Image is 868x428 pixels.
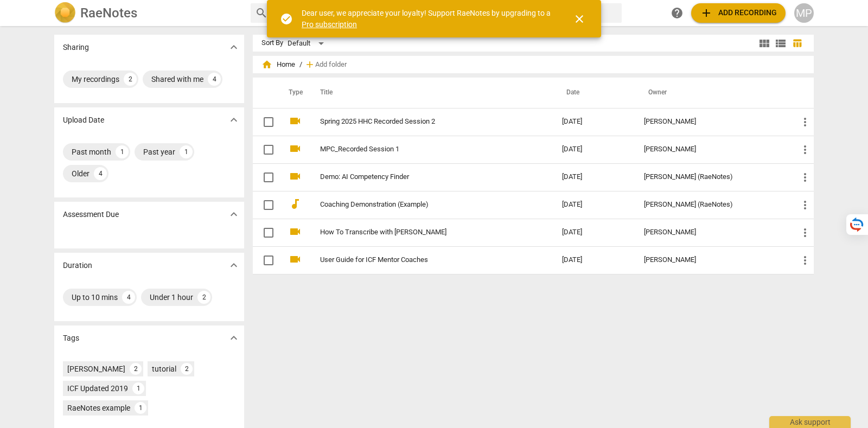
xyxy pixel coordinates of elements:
[671,7,684,20] span: help
[289,170,302,183] span: videocam
[644,145,781,154] div: [PERSON_NAME]
[644,256,781,264] div: [PERSON_NAME]
[553,136,635,163] td: [DATE]
[135,402,146,414] div: 1
[255,7,268,20] span: search
[152,363,176,374] div: tutorial
[227,259,240,272] span: expand_more
[691,3,786,23] button: Upload
[553,219,635,246] td: [DATE]
[261,59,295,70] span: Home
[758,37,771,50] span: view_module
[553,163,635,191] td: [DATE]
[773,35,789,52] button: List view
[143,146,175,157] div: Past year
[289,197,302,210] span: audiotrack
[320,173,523,181] a: Demo: AI Competency Finder
[226,112,242,128] button: Show more
[304,59,315,70] span: add
[799,226,812,239] span: more_vert
[799,199,812,212] span: more_vert
[553,78,635,108] th: Date
[227,113,240,126] span: expand_more
[315,61,347,69] span: Add folder
[63,209,119,220] p: Assessment Due
[302,20,357,29] a: Pro subscription
[54,2,76,24] img: Logo
[226,206,242,222] button: Show more
[289,114,302,127] span: videocam
[320,118,523,126] a: Spring 2025 HHC Recorded Session 2
[227,208,240,221] span: expand_more
[63,42,89,53] p: Sharing
[799,171,812,184] span: more_vert
[644,201,781,209] div: [PERSON_NAME] (RaeNotes)
[553,246,635,274] td: [DATE]
[67,403,130,413] div: RaeNotes example
[124,73,137,86] div: 2
[94,167,107,180] div: 4
[799,116,812,129] span: more_vert
[63,333,79,344] p: Tags
[769,416,851,428] div: Ask support
[261,39,283,47] div: Sort By
[667,3,687,23] a: Help
[553,191,635,219] td: [DATE]
[54,2,242,24] a: LogoRaeNotes
[792,38,802,48] span: table_chart
[799,254,812,267] span: more_vert
[150,292,193,303] div: Under 1 hour
[197,291,210,304] div: 2
[320,145,523,154] a: MPC_Recorded Session 1
[320,256,523,264] a: User Guide for ICF Mentor Coaches
[553,108,635,136] td: [DATE]
[289,142,302,155] span: videocam
[80,5,137,21] h2: RaeNotes
[289,253,302,266] span: videocam
[756,35,773,52] button: Tile view
[644,173,781,181] div: [PERSON_NAME] (RaeNotes)
[226,257,242,273] button: Show more
[320,228,523,237] a: How To Transcribe with [PERSON_NAME]
[63,114,104,126] p: Upload Date
[180,145,193,158] div: 1
[72,146,111,157] div: Past month
[67,363,125,374] div: [PERSON_NAME]
[644,118,781,126] div: [PERSON_NAME]
[280,12,293,25] span: check_circle
[573,12,586,25] span: close
[72,292,118,303] div: Up to 10 mins
[132,382,144,394] div: 1
[302,8,553,30] div: Dear user, we appreciate your loyalty! Support RaeNotes by upgrading to a
[116,145,129,158] div: 1
[320,201,523,209] a: Coaching Demonstration (Example)
[794,3,814,23] button: MP
[774,37,787,50] span: view_list
[700,7,777,20] span: Add recording
[208,73,221,86] div: 4
[67,383,128,394] div: ICF Updated 2019
[72,168,90,179] div: Older
[122,291,135,304] div: 4
[700,7,713,20] span: add
[130,363,142,375] div: 2
[566,6,592,32] button: Close
[299,61,302,69] span: /
[227,41,240,54] span: expand_more
[288,35,328,52] div: Default
[226,39,242,55] button: Show more
[63,260,92,271] p: Duration
[72,74,119,85] div: My recordings
[261,59,272,70] span: home
[181,363,193,375] div: 2
[644,228,781,237] div: [PERSON_NAME]
[227,331,240,344] span: expand_more
[289,225,302,238] span: videocam
[307,78,553,108] th: Title
[635,78,790,108] th: Owner
[226,330,242,346] button: Show more
[799,143,812,156] span: more_vert
[789,35,805,52] button: Table view
[280,78,307,108] th: Type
